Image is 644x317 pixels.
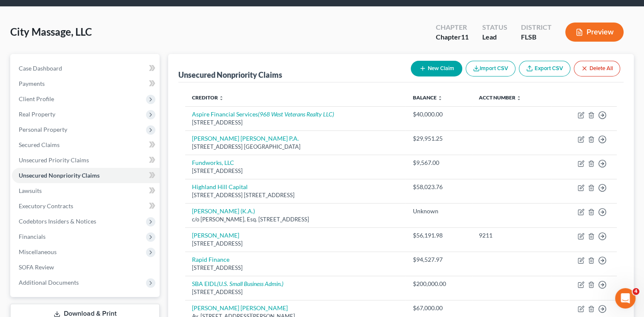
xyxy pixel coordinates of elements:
button: Import CSV [466,61,515,76]
div: $58,023.76 [412,183,465,191]
div: [STREET_ADDRESS] [192,119,399,127]
a: Export CSV [519,61,570,76]
div: [STREET_ADDRESS] [192,288,399,296]
div: Chapter [436,32,469,42]
span: 4 [633,288,639,295]
a: Rapid Finance [192,256,229,263]
iframe: Intercom live chat [615,288,635,309]
span: Real Property [19,110,55,118]
div: [STREET_ADDRESS] [GEOGRAPHIC_DATA] [192,143,399,151]
i: unfold_more [437,96,442,101]
a: Balance unfold_more [412,94,442,101]
a: Executory Contracts [12,198,160,214]
div: $40,000.00 [412,110,465,119]
span: Personal Property [19,126,67,133]
i: unfold_more [219,96,224,101]
span: Case Dashboard [19,65,62,72]
div: Status [482,23,507,32]
span: SOFA Review [19,263,54,271]
button: New Claim [411,61,462,76]
span: Executory Contracts [19,202,73,209]
a: Unsecured Nonpriority Claims [12,168,160,183]
div: [STREET_ADDRESS] [STREET_ADDRESS] [192,191,399,199]
div: Lead [482,32,507,42]
div: $94,527.97 [412,255,465,264]
div: $200,000.00 [412,280,465,288]
div: District [521,23,552,32]
div: c/o [PERSON_NAME], Esq. [STREET_ADDRESS] [192,215,399,224]
i: (U.S. Small Business Admin.) [217,280,283,287]
a: Aspire Financial Services(968 West Veterans Realty LLC) [192,110,334,118]
a: [PERSON_NAME] [PERSON_NAME] P.A. [192,135,299,142]
a: Lawsuits [12,183,160,198]
div: $9,567.00 [412,158,465,167]
a: Creditor unfold_more [192,94,224,101]
a: Payments [12,76,160,91]
div: Unsecured Nonpriority Claims [178,70,282,80]
a: Highland Hill Capital [192,183,248,190]
div: FLSB [521,32,552,42]
a: Case Dashboard [12,61,160,76]
div: 9211 [479,231,545,240]
button: Delete All [574,61,620,76]
span: Codebtors Insiders & Notices [19,218,96,225]
div: Chapter [436,23,469,32]
span: City Massage, LLC [10,25,92,38]
a: Unsecured Priority Claims [12,153,160,168]
div: Unknown [412,207,465,215]
i: unfold_more [516,96,521,101]
span: Financials [19,233,46,240]
span: Additional Documents [19,279,79,286]
span: Payments [19,80,45,87]
span: 11 [461,33,469,41]
a: SOFA Review [12,260,160,275]
div: [STREET_ADDRESS] [192,264,399,272]
a: Acct Number unfold_more [479,94,521,101]
a: [PERSON_NAME] [192,232,239,239]
div: [STREET_ADDRESS] [192,240,399,248]
div: $67,000.00 [412,304,465,312]
a: [PERSON_NAME] (K.A.) [192,207,255,215]
a: [PERSON_NAME] [PERSON_NAME] [192,304,288,311]
span: Unsecured Nonpriority Claims [19,172,100,179]
span: Miscellaneous [19,248,57,255]
span: Lawsuits [19,187,42,194]
div: $29,951.25 [412,134,465,143]
a: Secured Claims [12,137,160,153]
a: Fundworks, LLC [192,159,234,166]
a: SBA EIDL(U.S. Small Business Admin.) [192,280,283,287]
span: Secured Claims [19,141,60,148]
span: Unsecured Priority Claims [19,156,89,164]
span: Client Profile [19,95,54,102]
div: [STREET_ADDRESS] [192,167,399,175]
i: (968 West Veterans Realty LLC) [258,110,334,118]
button: Preview [565,23,624,42]
div: $56,191.98 [412,231,465,240]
